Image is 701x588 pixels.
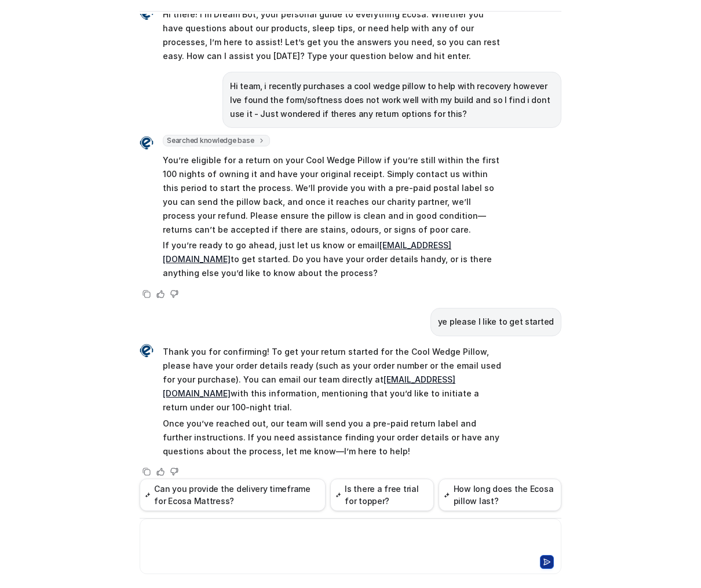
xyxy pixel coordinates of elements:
[163,417,502,458] p: Once you’ve reached out, our team will send you a pre-paid return label and further instructions....
[163,8,502,63] p: Hi there! I’m Dream Bot, your personal guide to everything Ecosa. Whether you have questions abou...
[140,344,154,358] img: Widget
[140,479,326,511] button: Can you provide the delivery timeframe for Ecosa Mattress?
[439,479,561,511] button: How long does the Ecosa pillow last?
[230,79,554,121] p: Hi team, i recently purchases a cool wedge pillow to help with recovery however Ive found the for...
[140,136,154,150] img: Widget
[330,479,434,511] button: Is there a free trial for topper?
[438,315,554,329] p: ye please I like to get started
[163,153,502,237] p: You’re eligible for a return on your Cool Wedge Pillow if you’re still within the first 100 night...
[163,135,270,146] span: Searched knowledge base
[163,345,502,414] p: Thank you for confirming! To get your return started for the Cool Wedge Pillow, please have your ...
[163,238,502,280] p: If you’re ready to go ahead, just let us know or email to get started. Do you have your order det...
